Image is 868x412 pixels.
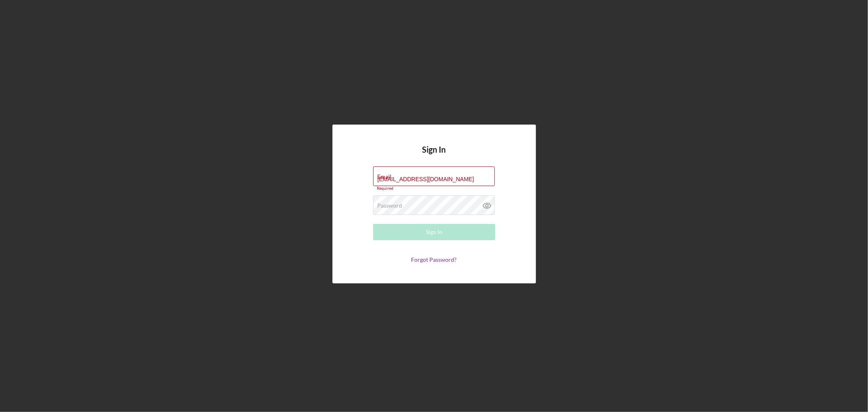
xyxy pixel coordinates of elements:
button: Sign In [373,224,495,240]
a: Forgot Password? [411,256,457,263]
div: Sign In [426,224,442,240]
label: Password [378,202,402,209]
div: Required [373,186,495,191]
h4: Sign In [422,145,446,167]
label: Email [378,173,392,180]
